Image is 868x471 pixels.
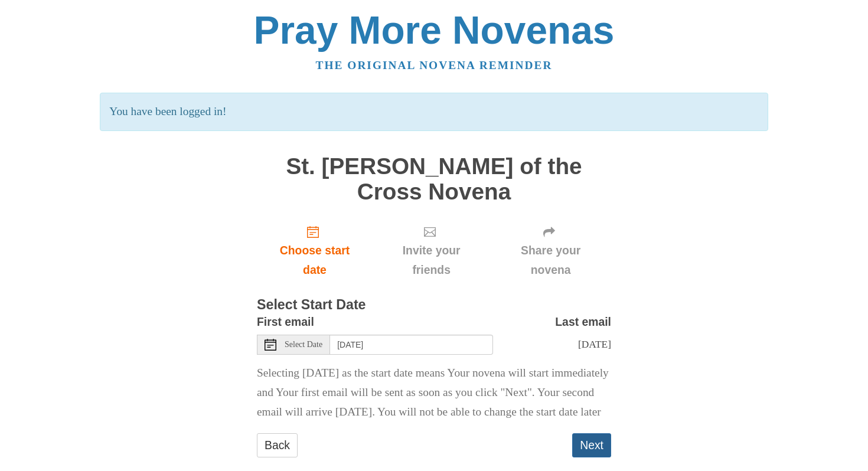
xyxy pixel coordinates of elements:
a: Back [257,433,298,457]
p: You have been logged in! [100,93,768,131]
a: Pray More Novenas [254,8,615,52]
span: Select Date [285,341,322,349]
h1: St. [PERSON_NAME] of the Cross Novena [257,154,611,204]
div: Click "Next" to confirm your start date first. [490,216,611,286]
a: Choose start date [257,216,373,286]
span: Choose start date [269,241,361,280]
button: Next [572,433,611,457]
div: Click "Next" to confirm your start date first. [373,216,490,286]
a: The original novena reminder [316,59,553,71]
h3: Select Start Date [257,297,611,313]
label: Last email [555,312,611,332]
label: First email [257,312,314,332]
span: Invite your friends [384,241,478,280]
span: [DATE] [578,338,611,350]
p: Selecting [DATE] as the start date means Your novena will start immediately and Your first email ... [257,364,611,422]
input: Use the arrow keys to pick a date [330,335,493,355]
span: Share your novena [502,241,599,280]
